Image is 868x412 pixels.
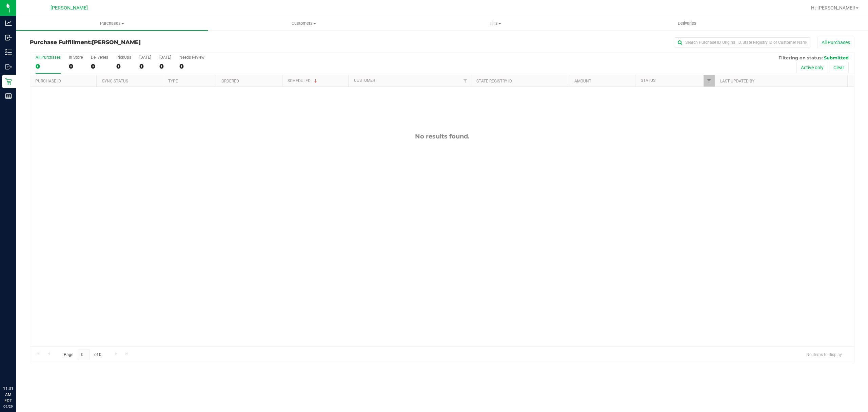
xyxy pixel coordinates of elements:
input: Search Purchase ID, Original ID, State Registry ID or Customer Name... [675,37,810,48]
span: Customers [208,20,399,26]
inline-svg: Inbound [5,34,12,41]
div: Needs Review [179,55,204,60]
span: Submitted [824,55,849,60]
span: Purchases [16,20,208,26]
div: 0 [91,62,108,70]
div: [DATE] [159,55,171,60]
a: Scheduled [288,78,318,83]
span: Filtering on status: [778,55,823,60]
inline-svg: Inventory [5,49,12,56]
div: 0 [139,62,151,70]
div: 0 [36,62,61,70]
a: Sync Status [102,79,128,83]
a: Status [641,78,655,83]
a: Purchase ID [35,79,61,83]
a: Filter [460,75,471,87]
a: Customers [208,16,399,31]
span: [PERSON_NAME] [92,39,141,45]
h3: Purchase Fulfillment: [30,39,305,45]
inline-svg: Reports [5,93,12,99]
span: Deliveries [669,20,706,26]
a: State Registry ID [476,79,512,83]
div: 0 [179,62,204,70]
a: Type [168,79,178,83]
span: [PERSON_NAME] [51,5,88,11]
div: Deliveries [91,55,108,60]
button: Clear [829,62,849,73]
a: Last Updated By [720,79,754,83]
button: Active only [796,62,828,73]
a: Customer [354,78,375,83]
a: Filter [704,75,715,87]
div: PickUps [116,55,131,60]
span: No items to display [801,350,847,360]
span: Tills [400,20,591,26]
a: Deliveries [591,16,783,31]
inline-svg: Analytics [5,20,12,26]
button: All Purchases [817,37,854,48]
a: Tills [399,16,591,31]
div: [DATE] [139,55,151,60]
div: 0 [116,62,131,70]
inline-svg: Retail [5,78,12,85]
p: 11:31 AM EDT [3,386,13,404]
span: Hi, [PERSON_NAME]! [811,5,855,11]
iframe: Resource center [7,358,27,378]
div: 0 [69,62,83,70]
a: Amount [574,79,591,83]
div: In Store [69,55,83,60]
a: Ordered [221,79,239,83]
inline-svg: Outbound [5,63,12,70]
span: Page of 0 [58,350,107,360]
a: Purchases [16,16,208,31]
p: 09/29 [3,404,13,409]
div: All Purchases [36,55,61,60]
div: No results found. [30,133,854,140]
div: 0 [159,62,171,70]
